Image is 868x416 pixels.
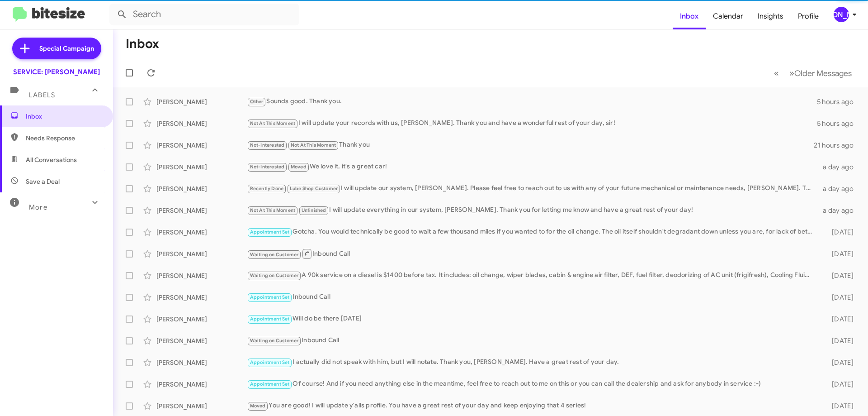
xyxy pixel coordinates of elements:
[26,112,103,121] span: Inbox
[247,314,817,324] div: Will do be there [DATE]
[784,64,857,82] button: Next
[247,162,817,172] div: We love it, it's a great car!
[156,293,247,302] div: [PERSON_NAME]
[817,119,861,128] div: 5 hours ago
[247,357,817,368] div: I actually did not speak with him, but I will notate. Thank you, [PERSON_NAME]. Have a great rest...
[250,403,266,409] span: Moved
[247,335,817,346] div: Inbound Call
[156,228,247,237] div: [PERSON_NAME]
[13,67,100,77] div: SERVICE: [PERSON_NAME]
[156,206,247,215] div: [PERSON_NAME]
[250,338,299,344] span: Waiting on Customer
[156,336,247,345] div: [PERSON_NAME]
[247,227,817,237] div: Gotcha. You would technically be good to wait a few thousand miles if you wanted to for the oil c...
[250,99,264,105] span: Other
[817,206,861,215] div: a day ago
[769,64,784,82] button: Previous
[817,97,861,106] div: 5 hours ago
[250,316,290,322] span: Appointment Set
[39,44,94,53] span: Special Campaign
[250,229,290,235] span: Appointment Set
[250,207,296,213] span: Not At This Moment
[29,203,47,211] span: More
[247,270,817,281] div: A 90k service on a diesel is $1400 before tax. It includes: oil change, wiper blades, cabin & eng...
[126,37,159,51] h1: Inbox
[156,184,247,193] div: [PERSON_NAME]
[791,3,826,29] a: Profile
[247,292,817,302] div: Inbound Call
[156,315,247,324] div: [PERSON_NAME]
[250,142,285,148] span: Not-Interested
[156,271,247,280] div: [PERSON_NAME]
[817,184,861,193] div: a day ago
[774,67,779,79] span: «
[789,67,794,79] span: »
[817,358,861,367] div: [DATE]
[247,96,817,107] div: Sounds good. Thank you.
[817,315,861,324] div: [DATE]
[826,7,858,22] button: [PERSON_NAME]
[109,4,299,25] input: Search
[156,402,247,411] div: [PERSON_NAME]
[817,228,861,237] div: [DATE]
[817,380,861,389] div: [DATE]
[817,402,861,411] div: [DATE]
[156,97,247,106] div: [PERSON_NAME]
[156,141,247,150] div: [PERSON_NAME]
[706,3,750,29] a: Calendar
[750,3,791,29] a: Insights
[834,7,849,22] div: [PERSON_NAME]
[291,164,307,170] span: Moved
[29,91,55,99] span: Labels
[250,381,290,387] span: Appointment Set
[156,249,247,258] div: [PERSON_NAME]
[156,358,247,367] div: [PERSON_NAME]
[794,68,852,78] span: Older Messages
[291,142,336,148] span: Not At This Moment
[12,38,101,59] a: Special Campaign
[817,271,861,280] div: [DATE]
[673,3,706,29] a: Inbox
[250,164,285,170] span: Not-Interested
[247,140,814,150] div: Thank you
[817,249,861,258] div: [DATE]
[250,294,290,300] span: Appointment Set
[250,273,299,278] span: Waiting on Customer
[247,248,817,259] div: Inbound Call
[156,380,247,389] div: [PERSON_NAME]
[250,359,290,365] span: Appointment Set
[290,186,338,191] span: Lube Shop Customer
[817,293,861,302] div: [DATE]
[156,163,247,172] div: [PERSON_NAME]
[156,119,247,128] div: [PERSON_NAME]
[817,163,861,172] div: a day ago
[817,336,861,345] div: [DATE]
[247,401,817,411] div: You are good! I will update y'alls profile. You have a great rest of your day and keep enjoying t...
[250,186,284,191] span: Recently Done
[247,205,817,215] div: I will update everything in our system, [PERSON_NAME]. Thank you for letting me know and have a g...
[302,207,326,213] span: Unfinished
[814,141,861,150] div: 21 hours ago
[250,252,299,258] span: Waiting on Customer
[769,64,857,82] nav: Page navigation example
[247,118,817,129] div: I will update your records with us, [PERSON_NAME]. Thank you and have a wonderful rest of your da...
[250,120,296,126] span: Not At This Moment
[26,177,60,186] span: Save a Deal
[247,379,817,389] div: Of course! And if you need anything else in the meantime, feel free to reach out to me on this or...
[26,134,103,143] span: Needs Response
[26,155,77,164] span: All Conversations
[247,183,817,194] div: I will update our system, [PERSON_NAME]. Please feel free to reach out to us with any of your fut...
